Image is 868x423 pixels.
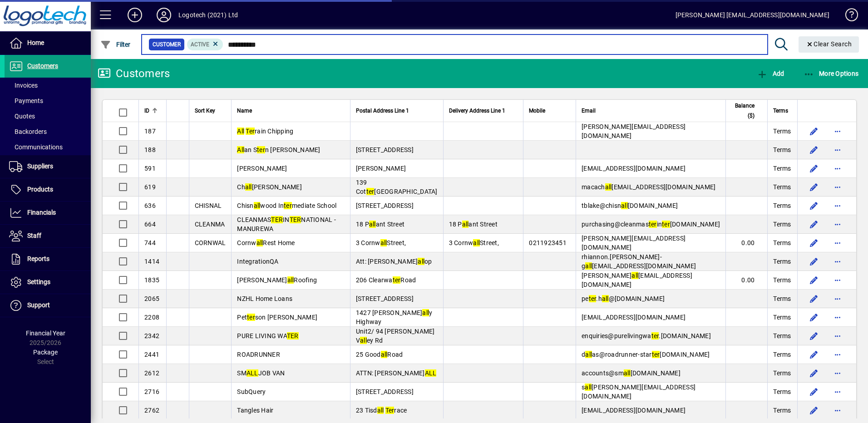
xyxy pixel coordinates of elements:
button: More options [830,236,845,250]
span: Terms [773,294,791,303]
div: [PERSON_NAME] [EMAIL_ADDRESS][DOMAIN_NAME] [676,8,829,22]
em: ter [589,295,597,302]
button: More options [830,217,845,231]
div: Email [582,106,720,116]
span: Support [27,301,50,309]
em: All [237,128,244,135]
span: purchasing@cleanmas in [DOMAIN_NAME] [582,221,720,228]
em: TER [290,216,301,223]
em: ter [393,276,401,284]
a: Suppliers [5,155,91,178]
span: Terms [773,313,791,322]
span: Cornw Rest Home [237,239,295,246]
span: Balance ($) [731,101,755,121]
span: Active [191,41,209,48]
button: Edit [807,403,821,418]
span: 187 [144,128,156,135]
em: all [381,351,388,358]
span: Terms [773,127,791,136]
em: ter [284,202,292,209]
button: More options [830,180,845,194]
em: ter [257,146,265,153]
em: All [237,146,244,153]
span: Terms [773,182,791,192]
em: ALL [425,369,437,377]
em: ALL [247,369,258,377]
em: all [602,295,609,302]
em: all [287,276,294,284]
span: Quotes [9,113,35,120]
span: SM JOB VAN [237,369,285,377]
a: Communications [5,139,91,155]
em: TER [271,216,283,223]
span: ATTN: [PERSON_NAME] [356,369,437,377]
span: accounts@sm [DOMAIN_NAME] [582,369,681,377]
span: 1414 [144,258,159,265]
span: ROADRUNNER [237,351,280,358]
button: Edit [807,310,821,325]
span: Terms [773,238,791,247]
a: Backorders [5,124,91,139]
span: Products [27,186,53,193]
span: d as@roadrunner-star [DOMAIN_NAME] [582,351,710,358]
span: Terms [773,331,791,340]
em: ter [247,314,255,321]
span: Package [33,349,58,356]
span: 636 [144,202,156,209]
em: all [422,309,429,316]
div: Balance ($) [731,101,763,121]
span: Terms [773,406,791,415]
span: [PERSON_NAME] [237,165,287,172]
span: Payments [9,97,43,104]
button: Edit [807,217,821,231]
span: Chisn wood In mediate School [237,202,336,209]
button: Edit [807,273,821,287]
span: Delivery Address Line 1 [449,106,505,116]
div: Mobile [529,106,570,116]
span: 591 [144,165,156,172]
div: Name [237,106,344,116]
span: Staff [27,232,41,239]
button: Add [755,65,786,82]
span: 2612 [144,369,159,377]
span: Home [27,39,44,46]
span: Communications [9,143,63,151]
span: Financial Year [26,330,65,337]
em: all [473,239,480,246]
span: 3 Cornw Street, [356,239,406,246]
span: Email [582,106,596,116]
button: Clear [799,36,859,53]
button: More options [830,161,845,176]
button: More options [830,366,845,380]
span: [EMAIL_ADDRESS][DOMAIN_NAME] [582,314,686,321]
span: [EMAIL_ADDRESS][DOMAIN_NAME] [582,407,686,414]
span: 1835 [144,276,159,284]
em: ter [651,332,659,339]
td: 0.00 [725,271,767,290]
em: TER [287,332,299,339]
button: More options [830,254,845,269]
span: enquiries@purelivingwa .[DOMAIN_NAME] [582,332,711,339]
span: Tangles Hair [237,407,273,414]
button: Edit [807,161,821,176]
span: CORNWAL [195,239,226,246]
span: 2342 [144,332,159,339]
span: pe .h @[DOMAIN_NAME] [582,295,665,302]
button: More options [830,273,845,287]
span: Unit2/ 94 [PERSON_NAME] V ey Rd [356,328,435,344]
a: Home [5,32,91,54]
span: Add [757,70,784,77]
em: all [377,407,384,414]
span: tblake@chisn [DOMAIN_NAME] [582,202,678,209]
span: 2716 [144,388,159,395]
span: Terms [773,164,791,173]
a: Payments [5,93,91,108]
em: all [245,183,252,191]
span: [STREET_ADDRESS] [356,202,414,209]
button: More options [830,310,845,325]
span: 1427 [PERSON_NAME] y Highway [356,309,433,325]
em: all [585,351,592,358]
button: Add [120,7,149,23]
em: ter [649,221,657,228]
button: More options [830,329,845,343]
